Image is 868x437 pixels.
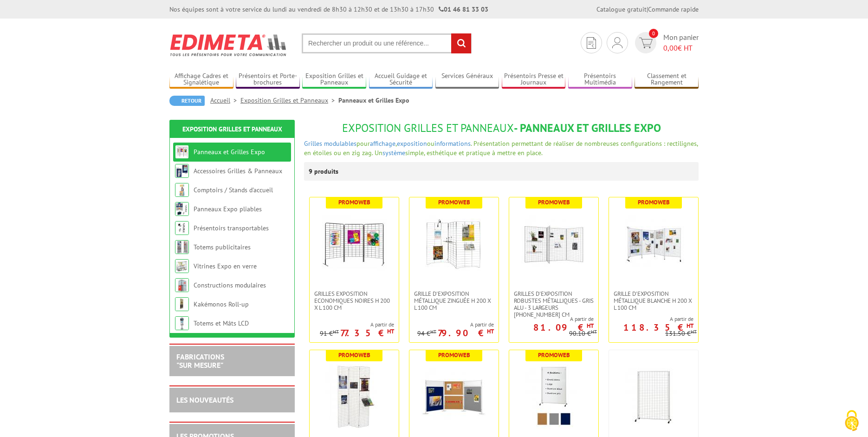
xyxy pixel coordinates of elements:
a: modulables [324,139,356,148]
li: Panneaux et Grilles Expo [338,96,409,105]
p: 79.90 € [438,330,494,336]
h1: - Panneaux et Grilles Expo [304,122,699,134]
a: Grilles [304,139,322,148]
a: Constructions modulaires [194,281,266,289]
button: Cookies (fenêtre modale) [836,405,868,437]
img: Panneaux et Grilles Expo [175,145,189,159]
img: Grilles d'exposition robustes métalliques - gris alu - 3 largeurs 70-100-120 cm [521,211,586,276]
img: Comptoirs / Stands d'accueil [175,183,189,197]
img: Vitrines Expo en verre [175,259,189,273]
a: Accueil [210,96,240,104]
a: Affichage Cadres et Signalétique [169,72,233,87]
div: | [596,5,699,14]
img: Panneaux Affichage et Ecriture Mobiles - finitions liège punaisable, feutrine gris clair ou bleue... [521,364,586,429]
a: Vitrines Expo en verre [194,262,257,270]
img: Présentoirs transportables [175,221,189,235]
b: Promoweb [338,198,370,206]
div: Nos équipes sont à votre service du lundi au vendredi de 8h30 à 12h30 et de 13h30 à 17h30 [169,5,488,14]
a: Exposition Grilles et Panneaux [182,125,282,133]
a: Présentoirs et Porte-brochures [236,72,300,87]
input: Rechercher un produit ou une référence... [302,33,472,53]
span: 0 [649,29,658,38]
img: Totems et Mâts LCD [175,316,189,330]
a: Grille d'exposition métallique Zinguée H 200 x L 100 cm [409,290,499,311]
span: 0,00 [663,43,678,52]
a: devis rapide 0 Mon panier 0,00€ HT [633,32,699,53]
img: Panneaux Exposition Grilles mobiles sur roulettes - gris clair [621,364,686,429]
p: 77.35 € [340,330,394,336]
b: Promoweb [638,198,670,206]
b: Promoweb [538,351,570,359]
input: rechercher [451,33,471,53]
p: 118.35 € [623,325,693,330]
a: Grilles d'exposition robustes métalliques - gris alu - 3 largeurs [PHONE_NUMBER] cm [509,290,598,318]
span: A partir de [320,321,394,328]
img: Kakémonos Roll-up [175,297,189,311]
a: LES NOUVEAUTÉS [176,395,233,404]
a: exposition [397,139,427,148]
sup: HT [487,327,494,335]
img: Grille d'exposition métallique blanche H 200 x L 100 cm [621,211,686,276]
a: Kakémonos Roll-up [194,300,249,308]
span: Exposition Grilles et Panneaux [342,121,514,135]
a: Commande rapide [648,5,699,13]
sup: HT [587,322,594,330]
sup: HT [687,322,693,330]
a: Grilles Exposition Economiques Noires H 200 x L 100 cm [310,290,399,311]
a: Exposition Grilles et Panneaux [240,96,338,104]
p: 90.10 € [569,330,597,337]
span: pour , ou . Présentation permettant de réaliser de nombreuses configurations : rectilignes, en ét... [304,139,698,157]
img: devis rapide [612,37,622,48]
img: Grille d'exposition économique blanche, fixation murale, paravent ou sur pied [322,364,387,429]
img: Grilles Exposition Economiques Noires H 200 x L 100 cm [322,211,387,276]
img: devis rapide [587,37,596,49]
b: Promoweb [438,351,470,359]
img: Panneaux & Grilles modulables - liège, feutrine grise ou bleue, blanc laqué ou gris alu [421,364,486,429]
span: A partir de [509,315,594,323]
sup: HT [591,328,597,335]
a: Présentoirs transportables [194,224,269,232]
img: Grille d'exposition métallique Zinguée H 200 x L 100 cm [421,211,486,276]
a: Totems publicitaires [194,243,251,251]
strong: 01 46 81 33 03 [439,5,488,13]
a: Accessoires Grilles & Panneaux [194,167,282,175]
img: Panneaux Expo pliables [175,202,189,216]
b: Promoweb [538,198,570,206]
a: Services Généraux [435,72,499,87]
img: Totems publicitaires [175,240,189,254]
p: 91 € [320,330,339,337]
a: Retour [169,96,205,106]
span: € HT [663,43,699,53]
a: informations [434,139,471,148]
a: Exposition Grilles et Panneaux [302,72,366,87]
a: Comptoirs / Stands d'accueil [194,186,273,194]
p: 81.09 € [533,325,594,330]
a: affichage [370,139,395,148]
span: Grille d'exposition métallique Zinguée H 200 x L 100 cm [414,290,494,311]
img: devis rapide [639,38,653,48]
a: Présentoirs Presse et Journaux [502,72,566,87]
a: FABRICATIONS"Sur Mesure" [176,352,224,370]
a: Classement et Rangement [635,72,699,87]
sup: HT [691,328,697,335]
img: Cookies (fenêtre modale) [840,409,863,432]
a: Catalogue gratuit [596,5,647,13]
sup: HT [430,328,436,335]
span: A partir de [609,315,693,323]
sup: HT [387,327,394,335]
img: Edimeta [169,28,288,62]
a: Présentoirs Multimédia [568,72,632,87]
span: A partir de [417,321,494,328]
img: Accessoires Grilles & Panneaux [175,164,189,178]
span: Grilles d'exposition robustes métalliques - gris alu - 3 largeurs [PHONE_NUMBER] cm [514,290,594,318]
a: Panneaux et Grilles Expo [194,148,265,156]
a: Accueil Guidage et Sécurité [369,72,433,87]
a: système [382,149,405,157]
b: Promoweb [338,351,370,359]
p: 94 € [417,330,436,337]
p: 131.50 € [665,330,697,337]
sup: HT [333,328,339,335]
a: Panneaux Expo pliables [194,205,262,213]
span: Grilles Exposition Economiques Noires H 200 x L 100 cm [314,290,394,311]
a: Totems et Mâts LCD [194,319,249,327]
